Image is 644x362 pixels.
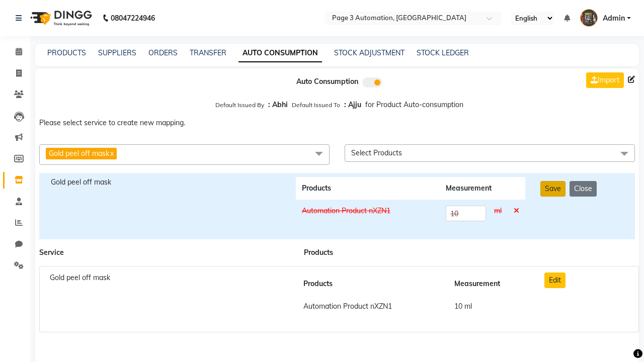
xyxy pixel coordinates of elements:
img: logo [26,4,95,32]
div: Gold peel off mask [51,177,281,188]
a: PRODUCTS [47,48,86,57]
a: STOCK LEDGER [417,48,469,57]
label: Default Issued To [292,101,340,110]
span: Select Products [351,148,402,157]
th: Products [297,273,448,295]
button: Close [570,181,597,197]
button: Save [540,181,566,197]
label: Default Issued By [215,101,264,110]
th: Measurement [448,273,530,295]
a: AUTO CONSUMPTION [238,44,322,62]
th: Measurement [440,177,508,200]
b: : Abhi [268,100,288,109]
span: Products [304,248,333,257]
span: Gold peel off mask [50,273,110,282]
td: Automation Product nXZN1 [296,200,440,227]
span: for Product Auto-consumption [365,100,463,109]
span: Service [39,248,64,257]
a: STOCK ADJUSTMENT [334,48,405,57]
b: : Ajju [344,100,361,109]
button: Edit [544,273,566,288]
p: Please select service to create new mapping. [35,114,639,132]
a: TRANSFER [190,48,226,57]
a: ORDERS [148,48,178,57]
b: 08047224946 [111,4,155,32]
span: ml [494,206,502,221]
a: SUPPLIERS [98,48,136,57]
a: Import [586,72,624,88]
a: x [109,149,114,158]
span: 10 ml [454,302,472,311]
span: Gold peel off mask [49,149,109,158]
th: Products [296,177,440,200]
div: Auto Consumption [246,76,433,87]
td: Automation Product nXZN1 [297,295,448,318]
span: Admin [603,13,625,24]
img: Admin [580,9,598,27]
